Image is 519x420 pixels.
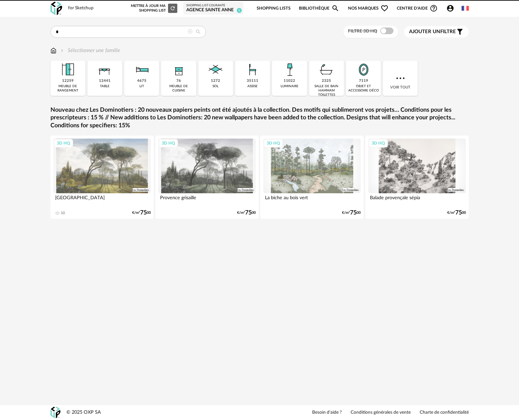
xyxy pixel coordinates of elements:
[140,210,147,215] span: 75
[355,61,373,79] img: Miroir.png
[365,136,469,219] a: 3D HQ Balade provençale sépia €/m²7500
[213,84,218,89] div: sol
[317,61,335,79] img: Salle%20de%20bain.png
[348,84,379,93] div: objet et accessoire déco
[359,79,368,84] div: 7119
[383,61,418,96] div: Voir tout
[170,61,188,79] img: Rangement.png
[348,1,389,16] span: Nos marques
[155,136,259,219] a: 3D HQ Provence grisaille €/m²7500
[369,139,388,148] div: 3D HQ
[260,136,364,219] a: 3D HQ La biche au bois vert €/m²7500
[447,210,466,215] div: €/m² 00
[409,29,456,35] span: filtre
[446,4,454,12] span: Account Circle icon
[50,2,62,15] img: OXP
[186,4,240,13] a: Shopping List courante Agence Sainte Anne 8
[133,61,151,79] img: Literie.png
[245,210,252,215] span: 75
[159,139,178,148] div: 3D HQ
[237,210,256,215] div: €/m² 00
[348,29,377,33] span: Filtre 3D HQ
[99,79,111,84] div: 12441
[158,193,256,207] div: Provence grisaille
[299,1,339,16] a: BibliothèqueMagnify icon
[61,211,65,215] div: 10
[237,8,242,13] span: 8
[62,79,74,84] div: 12259
[381,4,389,12] span: Heart Outline icon
[409,29,440,34] span: Ajouter un
[139,84,144,89] div: lit
[59,61,77,79] img: Meuble%20de%20rangement.png
[59,47,65,54] img: svg+xml;base64,PHN2ZyB3aWR0aD0iMTYiIGhlaWdodD0iMTYiIHZpZXdCb3g9IjAgMCAxNiAxNiIgZmlsbD0ibm9uZSIgeG...
[137,79,146,84] div: 4675
[312,410,342,416] a: Besoin d'aide ?
[96,61,114,79] img: Table.png
[163,84,194,93] div: meuble de cuisine
[456,28,464,36] span: Filter icon
[54,139,73,148] div: 3D HQ
[462,5,469,12] img: fr
[342,210,361,215] div: €/m² 00
[350,210,357,215] span: 75
[244,61,262,79] img: Assise.png
[186,4,240,8] div: Shopping List courante
[59,47,120,54] div: Sélectionner une famille
[132,210,151,215] div: €/m² 00
[281,84,299,89] div: luminaire
[430,4,438,12] span: Help Circle Outline icon
[281,61,299,79] img: Luminaire.png
[404,26,469,37] button: Ajouter unfiltre Filter icon
[176,79,181,84] div: 76
[257,1,291,16] a: Shopping Lists
[50,136,154,219] a: 3D HQ [GEOGRAPHIC_DATA] 10 €/m²7500
[68,5,94,11] div: for Sketchup
[211,79,220,84] div: 1272
[100,84,110,89] div: table
[66,409,101,416] div: © 2025 OXP SA
[368,193,466,207] div: Balade provençale sépia
[52,84,83,93] div: meuble de rangement
[207,61,224,79] img: Sol.png
[394,72,406,84] img: more.7b13dc1.svg
[53,193,151,207] div: [GEOGRAPHIC_DATA]
[284,79,295,84] div: 11022
[50,47,56,54] img: svg+xml;base64,PHN2ZyB3aWR0aD0iMTYiIGhlaWdodD0iMTciIHZpZXdCb3g9IjAgMCAxNiAxNyIgZmlsbD0ibm9uZSIgeG...
[50,106,469,130] a: Nouveau chez Les Dominotiers : 20 nouveaux papiers peints ont été ajoutés à la collection. Des mo...
[263,193,361,207] div: La biche au bois vert
[351,410,411,416] a: Conditions générales de vente
[331,4,339,12] span: Magnify icon
[455,210,462,215] span: 75
[247,84,258,89] div: assise
[446,4,457,12] span: Account Circle icon
[186,7,240,13] div: Agence Sainte Anne
[397,4,438,12] span: Centre d'aideHelp Circle Outline icon
[247,79,258,84] div: 35111
[170,6,176,10] span: Refresh icon
[322,79,331,84] div: 2325
[420,410,469,416] a: Charte de confidentialité
[130,4,177,13] div: Mettre à jour ma Shopping List
[50,407,60,418] img: OXP
[311,84,342,97] div: salle de bain hammam toilettes
[264,139,283,148] div: 3D HQ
